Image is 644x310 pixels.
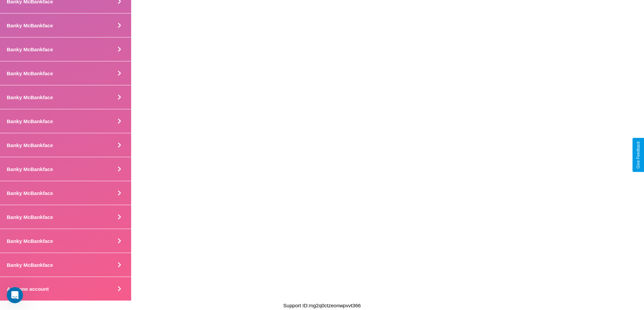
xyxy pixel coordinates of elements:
h4: Banky McBankface [7,118,53,124]
h4: Banky McBankface [7,166,53,172]
h4: Banky McBankface [7,47,53,52]
iframe: Intercom live chat [7,287,23,303]
div: Give Feedback [636,141,641,169]
h4: Banky McBankface [7,142,53,148]
h4: Banky McBankface [7,262,53,268]
h4: Banky McBankface [7,238,53,244]
h4: Banky McBankface [7,23,53,28]
h4: Banky McBankface [7,214,53,220]
h4: Banky McBankface [7,190,53,196]
h4: Banky McBankface [7,94,53,100]
p: Support ID: mg2q0ctzeonwpvvt366 [283,301,361,310]
h4: Add new account [7,286,49,292]
h4: Banky McBankface [7,71,53,76]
